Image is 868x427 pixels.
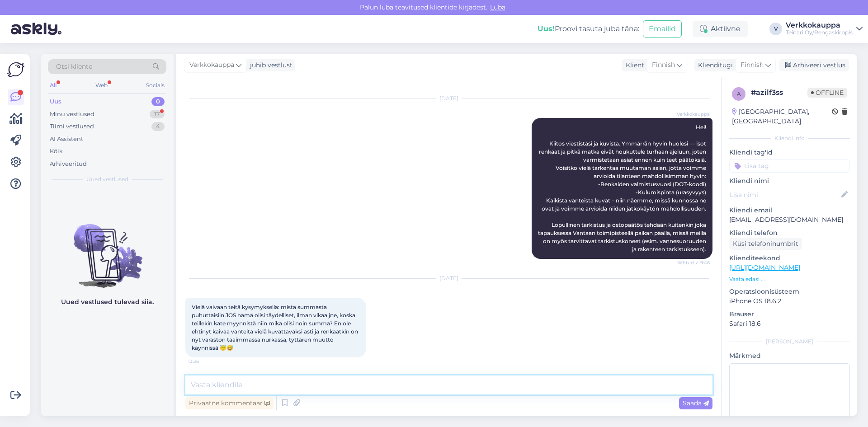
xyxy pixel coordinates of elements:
div: Teinari Oy/Rengaskirppis [786,29,853,36]
div: Aktiivne [693,21,748,37]
div: # azilf3ss [751,87,807,98]
div: [DATE] [185,94,712,103]
span: Verkkokauppa [189,60,234,70]
div: Privaatne kommentaar [185,397,274,409]
div: AI Assistent [50,135,83,144]
p: Safari 18.6 [729,319,850,328]
div: Kõik [50,147,63,156]
div: Arhiveeritud [50,160,87,169]
span: Offline [807,88,847,98]
div: All [48,80,58,91]
p: Kliendi tag'id [729,148,850,157]
span: 13:36 [188,358,222,365]
div: Klienditugi [694,61,733,70]
span: Otsi kliente [56,62,92,71]
span: Saada [683,399,709,407]
div: Socials [144,80,166,91]
div: Web [94,80,109,91]
div: Uus [50,97,61,106]
p: Brauser [729,310,850,319]
div: Klient [622,61,644,70]
p: iPhone OS 18.6.2 [729,296,850,306]
a: [URL][DOMAIN_NAME] [729,263,800,272]
div: Proovi tasuta juba täna: [538,23,639,34]
div: 0 [151,97,165,106]
input: Lisa tag [729,159,850,173]
div: [GEOGRAPHIC_DATA], [GEOGRAPHIC_DATA] [732,107,832,126]
div: Kliendi info [729,134,850,142]
span: Luba [487,3,508,11]
div: Arhiveeri vestlus [779,59,849,71]
div: 4 [151,122,165,131]
div: [DATE] [185,274,712,282]
b: Uus! [538,24,555,33]
a: VerkkokauppaTeinari Oy/Rengaskirppis [786,22,863,36]
p: Märkmed [729,351,850,361]
p: Kliendi nimi [729,176,850,186]
p: Kliendi email [729,206,850,215]
p: Uued vestlused tulevad siia. [61,297,154,307]
div: [PERSON_NAME] [729,338,850,346]
p: Vaata edasi ... [729,275,850,283]
p: Klienditeekond [729,253,850,263]
span: Verkkokauppa [676,111,710,117]
p: [EMAIL_ADDRESS][DOMAIN_NAME] [729,215,850,225]
img: Askly Logo [7,61,24,78]
img: No chats [41,208,174,289]
span: Finnish [652,60,675,70]
span: Vielä vaivaan teitä kysymyksellä: mistä summasta puhuttaisiin JOS nämä olisi täydelliset, ilman v... [192,304,359,351]
p: Kliendi telefon [729,228,850,238]
div: Tiimi vestlused [50,122,94,131]
p: Operatsioonisüsteem [729,287,850,296]
span: Finnish [741,60,764,70]
span: a [737,90,741,97]
span: Nähtud ✓ 9:46 [676,259,710,266]
button: Emailid [643,20,682,38]
div: Verkkokauppa [786,22,853,29]
div: Küsi telefoninumbrit [729,238,802,250]
span: Uued vestlused [86,175,128,183]
div: V [769,23,782,35]
div: juhib vestlust [246,61,292,70]
input: Lisa nimi [730,190,840,200]
div: Minu vestlused [50,110,94,119]
div: 17 [150,110,165,119]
